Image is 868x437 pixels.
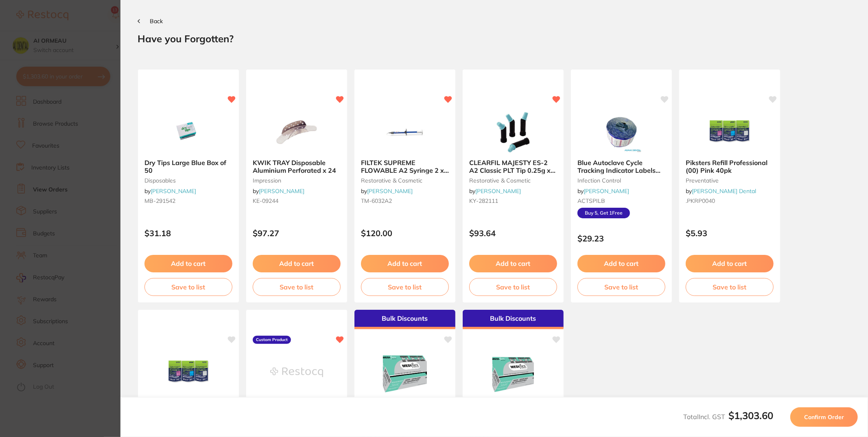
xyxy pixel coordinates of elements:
button: Save to list [686,278,774,296]
button: Add to cart [469,255,557,272]
small: restorative & cosmetic [361,177,449,184]
small: MB-291542 [144,198,232,204]
span: by [253,187,304,195]
b: Dry Tips Large Blue Box of 50 [144,159,232,174]
span: by [469,187,521,195]
button: Add to cart [686,255,774,272]
img: KWIK TRAY Disposable Aluminium Perforated x 24 [270,112,323,152]
p: $120.00 [361,228,449,238]
b: $1,303.60 [728,409,773,422]
small: .PKRP0040 [686,198,774,204]
span: by [361,187,413,195]
button: Add to cart [577,255,665,272]
small: restorative & cosmetic [469,177,557,184]
img: Mediflex Flexi Powder Free Latex Gloves 100/Box - X-Small [487,352,540,393]
p: $31.18 [144,228,232,238]
button: Add to cart [144,255,232,272]
a: [PERSON_NAME] [584,187,629,195]
button: Confirm Order [790,407,858,427]
small: KE-09244 [253,198,341,204]
b: KWIK TRAY Disposable Aluminium Perforated x 24 [253,159,341,174]
small: infection control [577,177,665,184]
a: [PERSON_NAME] [259,187,304,195]
div: Bulk Discounts [463,310,564,329]
a: [PERSON_NAME] [367,187,413,195]
a: [PERSON_NAME] [151,187,196,195]
img: Piksters Refill Professional (0) Silver 40pk [162,352,215,393]
span: by [144,187,196,195]
small: preventative [686,177,774,184]
small: TM-6032A2 [361,198,449,204]
small: KY-282111 [469,198,557,204]
img: Mediflex Flexi Powder Free Latex Gloves 100/Box - Small [378,352,431,393]
span: by [686,187,756,195]
button: Save to list [144,278,232,296]
button: Save to list [469,278,557,296]
button: Save to list [361,278,449,296]
small: impression [253,177,341,184]
p: $97.27 [253,228,341,238]
b: Piksters Refill Professional (00) Pink 40pk [686,159,774,174]
b: Blue Autoclave Cycle Tracking Indicator Labels 700/pk [577,159,665,174]
small: disposables [144,177,232,184]
a: [PERSON_NAME] [475,187,521,195]
img: Blue Autoclave Cycle Tracking Indicator Labels 700/pk [595,112,648,152]
p: $29.23 [577,234,665,243]
p: $93.64 [469,228,557,238]
small: ACTSPILB [577,198,665,204]
b: CLEARFIL MAJESTY ES-2 A2 Classic PLT Tip 0.25g x 20 [469,159,557,174]
label: Custom Product [253,336,291,344]
img: Dry Tips Large Blue Box of 50 [162,112,215,152]
img: Estelite Sigma A2 [270,352,323,393]
span: Total Incl. GST [683,413,773,421]
span: Back [150,17,163,25]
a: [PERSON_NAME] Dental [692,187,756,195]
span: Buy 5, Get 1 Free [577,208,630,218]
img: FILTEK SUPREME FLOWABLE A2 Syringe 2 x 2g [378,112,431,152]
div: Bulk Discounts [354,310,455,329]
h2: Have you Forgotten? [138,33,851,45]
button: Add to cart [253,255,341,272]
img: CLEARFIL MAJESTY ES-2 A2 Classic PLT Tip 0.25g x 20 [487,112,540,152]
img: Piksters Refill Professional (00) Pink 40pk [703,112,756,152]
button: Add to cart [361,255,449,272]
b: FILTEK SUPREME FLOWABLE A2 Syringe 2 x 2g [361,159,449,174]
p: $5.93 [686,228,774,238]
span: Confirm Order [804,413,844,421]
button: Back [138,18,163,24]
button: Save to list [577,278,665,296]
button: Save to list [253,278,341,296]
span: by [577,187,629,195]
